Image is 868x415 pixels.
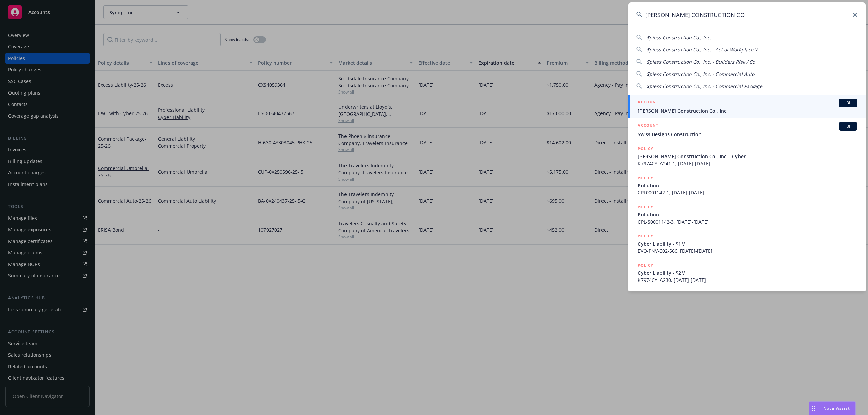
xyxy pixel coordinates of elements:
span: Cyber Liability - $1M [638,240,857,247]
h5: ACCOUNT [638,99,658,107]
span: S [647,71,649,77]
span: Pollution [638,182,857,189]
h5: POLICY [638,204,653,210]
a: POLICYCyber Liability - $2MK7974CYLA230, [DATE]-[DATE] [628,258,866,287]
a: POLICYPollutionCPL0001142-1, [DATE]-[DATE] [628,171,866,200]
a: POLICYCyber Liability - $1MEVO-PNV-602-566, [DATE]-[DATE] [628,229,866,258]
input: Search... [628,2,866,27]
a: POLICY[PERSON_NAME] Construction Co., Inc. - CyberK7974CYLA241-1, [DATE]-[DATE] [628,142,866,171]
a: POLICYPollutionCPL-S0001142-3, [DATE]-[DATE] [628,200,866,229]
h5: POLICY [638,174,653,181]
span: S [647,34,649,41]
span: Cyber Liability - $2M [638,269,857,276]
div: Drag to move [809,402,818,415]
span: Nova Assist [823,405,850,411]
span: piess Construction Co., Inc. - Act of Workplace V [649,46,757,53]
span: BI [841,100,855,106]
span: piess Construction Co., Inc. - Builders Risk / Co [649,59,755,65]
span: K7974CYLA230, [DATE]-[DATE] [638,276,857,284]
span: [PERSON_NAME] Construction Co., Inc. - Cyber [638,153,857,160]
span: CPL-S0001142-3, [DATE]-[DATE] [638,218,857,225]
h5: ACCOUNT [638,122,658,130]
h5: POLICY [638,145,653,152]
span: S [647,46,649,53]
span: S [647,83,649,89]
span: piess Construction Co., Inc. - Commercial Auto [649,71,754,77]
span: CPL0001142-1, [DATE]-[DATE] [638,189,857,196]
span: K7974CYLA241-1, [DATE]-[DATE] [638,160,857,167]
span: [PERSON_NAME] Construction Co., Inc. [638,107,857,115]
h5: POLICY [638,262,653,269]
span: Pollution [638,211,857,218]
span: S [647,59,649,65]
span: EVO-PNV-602-566, [DATE]-[DATE] [638,247,857,254]
span: BI [841,123,855,129]
span: Swiss Designs Construction [638,131,857,138]
span: piess Construction Co., Inc. [649,34,711,41]
span: piess Construction Co., Inc. - Commercial Package [649,83,762,89]
a: ACCOUNTBI[PERSON_NAME] Construction Co., Inc. [628,95,866,118]
h5: POLICY [638,233,653,240]
a: ACCOUNTBISwiss Designs Construction [628,118,866,142]
button: Nova Assist [809,401,856,415]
